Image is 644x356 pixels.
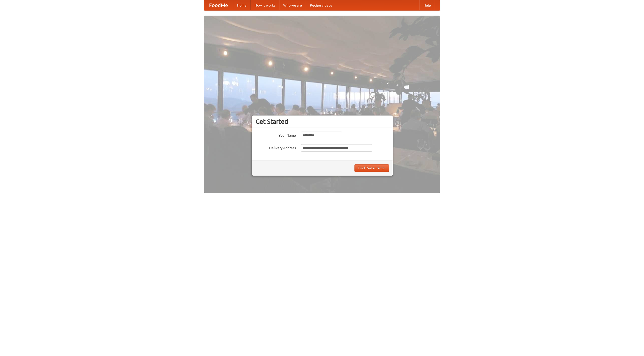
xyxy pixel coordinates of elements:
label: Your Name [256,132,296,138]
a: Help [419,0,435,10]
button: Find Restaurants! [354,164,389,172]
h3: Get Started [256,118,389,125]
a: Recipe videos [306,0,336,10]
a: How it works [251,0,279,10]
a: Home [233,0,251,10]
a: FoodMe [204,0,233,10]
a: Who we are [279,0,306,10]
label: Delivery Address [256,144,296,150]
